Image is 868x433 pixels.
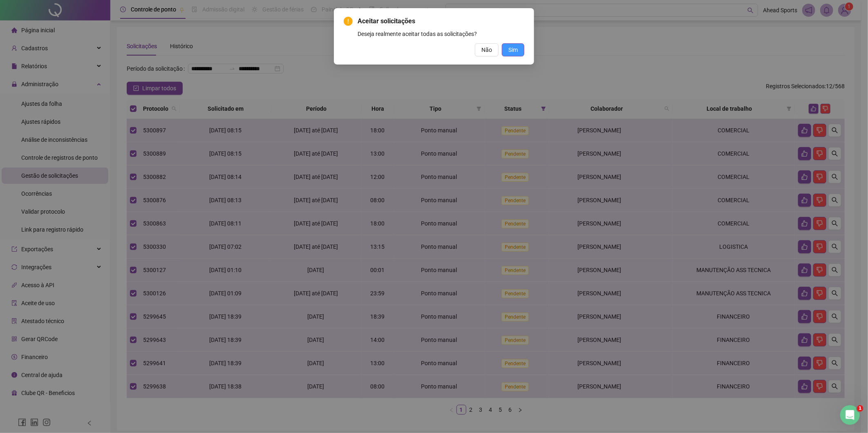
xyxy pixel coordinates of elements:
[857,405,864,412] span: 1
[481,45,492,54] span: Não
[840,405,860,425] iframe: Intercom live chat
[475,43,499,56] button: Não
[358,16,524,26] span: Aceitar solicitações
[358,29,524,38] div: Deseja realmente aceitar todas as solicitações?
[502,43,524,56] button: Sim
[508,45,518,54] span: Sim
[344,17,353,26] span: exclamation-circle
